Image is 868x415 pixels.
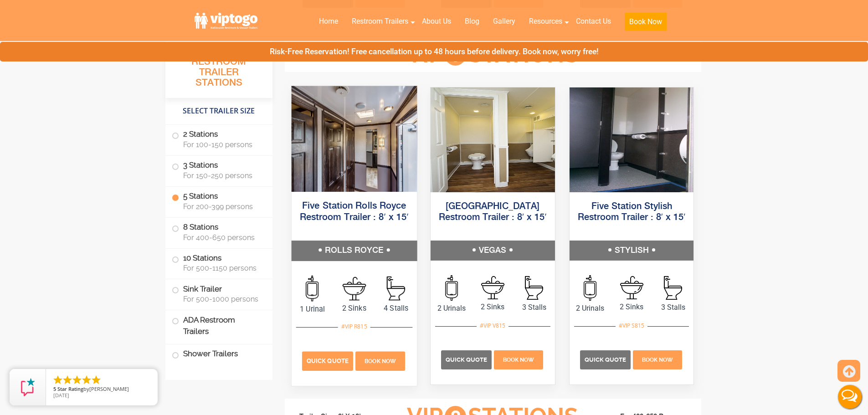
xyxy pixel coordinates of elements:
[165,43,272,98] h3: All Portable Restroom Trailer Stations
[458,11,486,31] a: Blog
[580,355,632,364] a: Quick Quote
[172,218,266,246] label: 8 Stations
[578,202,686,222] a: Five Station Stylish Restroom Trailer : 8′ x 15′
[172,156,266,184] label: 3 Stations
[570,241,694,261] h5: STYLISH
[57,385,83,392] span: Star Rating
[345,11,415,31] a: Restroom Trailers
[393,42,592,67] h3: VIP Stations
[642,357,673,363] span: Book Now
[570,303,611,314] span: 2 Urinals
[632,355,683,364] a: Book Now
[52,374,63,385] li: 
[584,275,596,301] img: an icon of urinal
[415,11,458,31] a: About Us
[342,277,366,300] img: an icon of sink
[525,276,543,300] img: an icon of stall
[183,140,262,149] span: For 100-150 persons
[333,302,375,313] span: 2 Sinks
[441,355,493,364] a: Quick Quote
[439,202,547,222] a: [GEOGRAPHIC_DATA] Restroom Trailer : 8′ x 15′
[338,320,370,332] div: #VIP R815
[616,320,647,332] div: #VIP S815
[172,187,266,215] label: 5 Stations
[365,358,396,364] span: Book Now
[91,374,102,385] li: 
[302,356,354,364] a: Quick Quote
[522,11,569,31] a: Resources
[611,302,652,313] span: 2 Sinks
[477,320,508,332] div: #VIP V815
[291,303,333,314] span: 1 Urinal
[832,379,868,415] button: Live Chat
[172,279,266,307] label: Sink Trailer
[291,241,416,261] h5: ROLLS ROYCE
[291,86,416,191] img: Full view of five station restroom trailer with two separate doors for men and women
[625,13,667,31] button: Book Now
[172,125,266,153] label: 2 Stations
[183,233,262,242] span: For 400-650 persons
[585,356,626,363] span: Quick Quote
[183,295,262,303] span: For 500-1000 persons
[172,310,266,341] label: ADA Restroom Trailers
[472,302,514,313] span: 2 Sinks
[570,87,694,192] img: Full view of five station restroom trailer with two separate doors for men and women
[89,385,129,392] span: [PERSON_NAME]
[307,357,349,364] span: Quick Quote
[652,302,694,313] span: 3 Stalls
[493,355,544,364] a: Book Now
[183,264,262,272] span: For 500-1150 persons
[431,241,555,261] h5: VEGAS
[19,378,37,396] img: Review Rating
[299,201,408,222] a: Five Station Rolls Royce Restroom Trailer : 8′ x 15′
[375,302,417,313] span: 4 Stalls
[514,302,555,313] span: 3 Stalls
[354,356,406,364] a: Book Now
[62,374,73,385] li: 
[183,202,262,211] span: For 200-399 persons
[306,275,318,301] img: an icon of urinal
[183,171,262,180] span: For 150-250 persons
[312,11,345,31] a: Home
[165,102,272,120] h4: Select Trailer Size
[569,11,618,31] a: Contact Us
[664,276,682,300] img: an icon of stall
[431,303,472,314] span: 2 Urinals
[620,276,643,299] img: an icon of sink
[431,87,555,192] img: Full view of five station restroom trailer with two separate doors for men and women
[53,386,150,393] span: by
[618,11,673,36] a: Book Now
[172,344,266,364] label: Shower Trailers
[445,275,458,301] img: an icon of urinal
[172,249,266,277] label: 10 Stations
[446,356,487,363] span: Quick Quote
[503,357,534,363] span: Book Now
[72,374,82,385] li: 
[53,392,69,399] span: [DATE]
[486,11,522,31] a: Gallery
[81,374,92,385] li: 
[481,276,504,299] img: an icon of sink
[386,276,405,300] img: an icon of stall
[53,385,56,392] span: 5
